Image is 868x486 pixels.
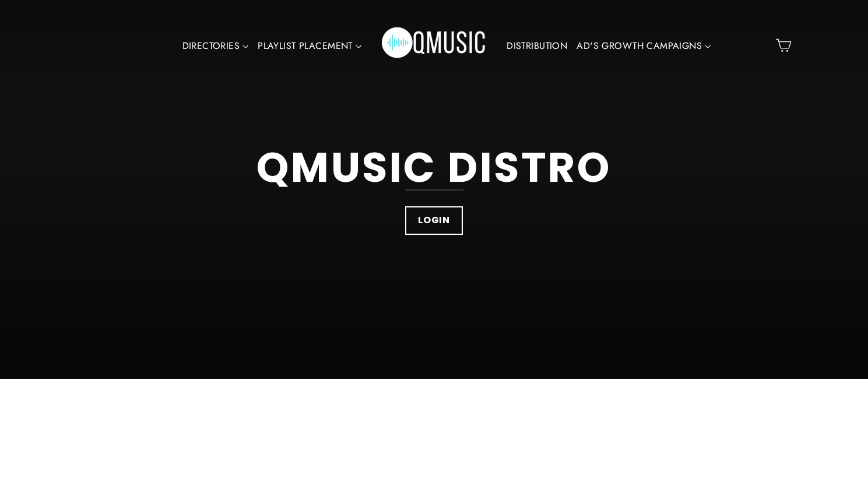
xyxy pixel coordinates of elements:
a: DISTRIBUTION [502,33,572,59]
a: LOGIN [405,206,463,235]
a: DIRECTORIES [178,33,254,59]
a: PLAYLIST PLACEMENT [253,33,366,59]
div: Primary [141,12,728,80]
img: Q Music Promotions [382,19,487,72]
div: QMUSIC DISTRO [256,144,611,192]
a: AD'S GROWTH CAMPAIGNS [572,33,715,59]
